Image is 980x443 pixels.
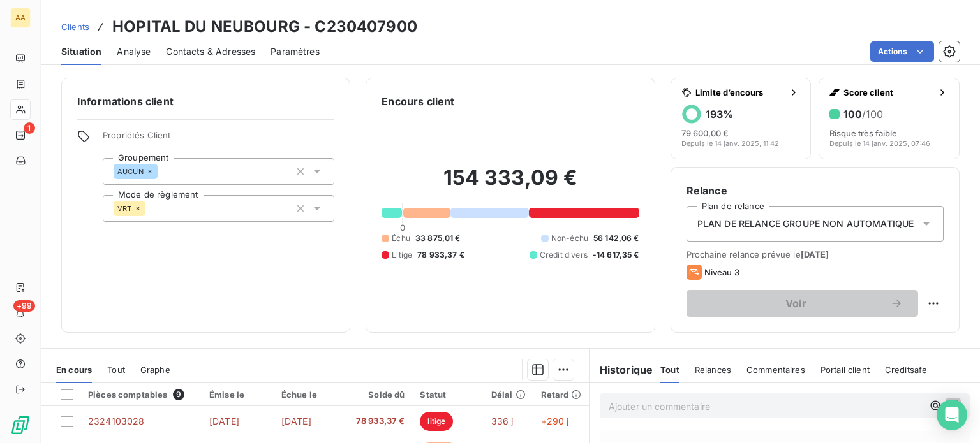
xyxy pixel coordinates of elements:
[271,45,320,58] span: Paramètres
[702,298,890,309] span: Voir
[937,400,967,430] div: Open Intercom Messenger
[870,41,934,62] button: Actions
[695,365,731,375] span: Relances
[593,233,639,244] span: 56 142,06 €
[687,183,944,198] h6: Relance
[166,45,255,58] span: Contacts & Adresses
[420,412,453,431] span: litige
[382,94,454,109] h6: Encours client
[140,365,170,375] span: Graphe
[117,45,151,58] span: Analyse
[173,389,184,400] span: 9
[209,389,266,400] div: Émise le
[10,8,31,28] div: AA
[541,416,569,426] span: +290 j
[88,389,194,400] div: Pièces comptables
[158,166,168,177] input: Ajouter une valeur
[61,22,89,32] span: Clients
[400,222,405,233] span: 0
[88,416,145,426] span: 2324103028
[862,108,883,120] span: /100
[681,140,779,147] span: Depuis le 14 janv. 2025, 11:42
[117,205,131,212] span: VRT
[112,15,417,38] h3: HOPITAL DU NEUBOURG - C230407900
[681,128,729,138] span: 79 600,00 €
[61,20,89,33] a: Clients
[820,365,870,375] span: Portail client
[590,362,653,377] h6: Historique
[353,389,405,400] div: Solde dû
[704,267,739,277] span: Niveau 3
[56,365,92,375] span: En cours
[353,415,405,428] span: 78 933,37 €
[392,249,412,261] span: Litige
[392,233,410,244] span: Échu
[687,249,944,259] span: Prochaine relance prévue le
[551,233,588,244] span: Non-échu
[77,94,334,109] h6: Informations client
[61,45,101,58] span: Situation
[706,108,733,120] h6: 193 %
[660,365,679,375] span: Tout
[819,78,960,159] button: Score client100/100Risque très faibleDepuis le 14 janv. 2025, 07:46
[843,108,883,120] h6: 100
[540,249,588,261] span: Crédit divers
[103,130,334,148] span: Propriétés Client
[885,365,928,375] span: Creditsafe
[695,87,784,98] span: Limite d’encours
[491,389,526,400] div: Délai
[107,365,125,375] span: Tout
[415,233,461,244] span: 33 875,01 €
[491,416,514,426] span: 336 j
[10,415,31,435] img: Logo LeanPay
[145,203,156,214] input: Ajouter une valeur
[417,249,464,261] span: 78 933,37 €
[117,168,144,175] span: AUCUN
[281,389,338,400] div: Échue le
[829,128,897,138] span: Risque très faible
[697,217,914,230] span: PLAN DE RELANCE GROUPE NON AUTOMATIQUE
[541,389,582,400] div: Retard
[843,87,932,98] span: Score client
[420,389,475,400] div: Statut
[382,165,639,203] h2: 154 333,09 €
[281,416,311,426] span: [DATE]
[746,365,805,375] span: Commentaires
[829,140,930,147] span: Depuis le 14 janv. 2025, 07:46
[801,249,829,259] span: [DATE]
[593,249,639,261] span: -14 617,35 €
[671,78,812,159] button: Limite d’encours193%79 600,00 €Depuis le 14 janv. 2025, 11:42
[13,300,35,312] span: +99
[687,290,918,317] button: Voir
[24,122,35,134] span: 1
[209,416,239,426] span: [DATE]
